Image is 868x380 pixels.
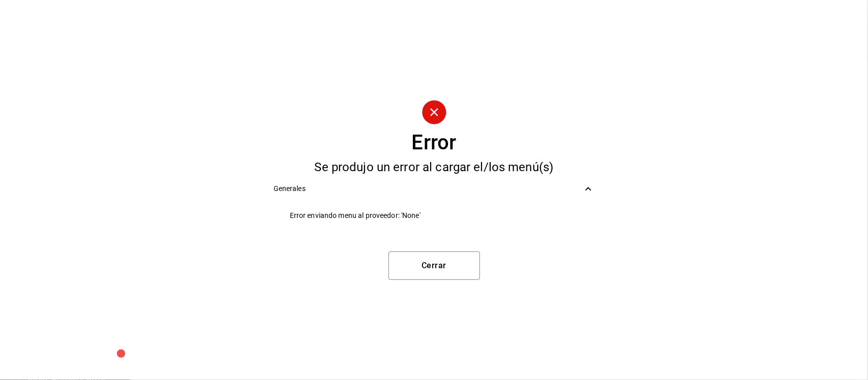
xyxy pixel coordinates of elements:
[412,133,457,153] div: Error
[290,210,595,221] span: Error enviando menu al proveedor: 'None'
[265,177,603,200] div: Generales
[274,183,583,194] span: Generales
[388,251,480,280] button: Cerrar
[265,161,603,173] div: Se produjo un error al cargar el/los menú(s)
